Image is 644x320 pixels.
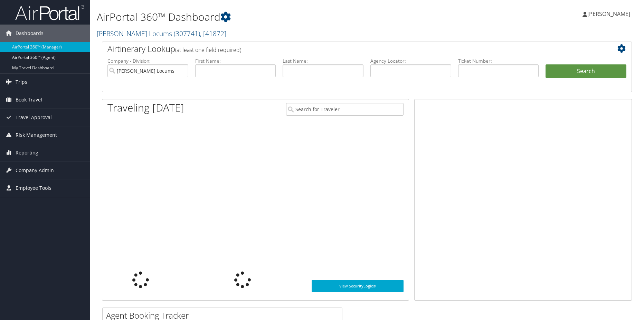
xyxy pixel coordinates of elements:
h1: Traveling [DATE] [107,100,184,115]
input: Search for Traveler [286,103,403,116]
h1: AirPortal 360™ Dashboard [97,10,457,24]
span: ( 307741 ) [174,29,200,38]
label: Ticket Number: [458,57,539,64]
span: Employee Tools [16,179,51,197]
a: View SecurityLogic® [312,280,404,292]
label: Last Name: [283,57,363,64]
span: Company Admin [16,162,54,179]
span: Reporting [16,144,38,161]
label: Company - Division: [107,57,188,64]
a: [PERSON_NAME] Locums [97,29,226,38]
span: Dashboards [16,25,44,42]
span: , [ 41872 ] [200,29,226,38]
a: [PERSON_NAME] [583,3,637,24]
span: [PERSON_NAME] [587,10,630,18]
span: Risk Management [16,126,57,144]
label: Agency Locator: [370,57,451,64]
button: Search [546,64,626,78]
span: Book Travel [16,91,42,108]
label: First Name: [195,57,276,64]
span: (at least one field required) [175,46,241,54]
span: Travel Approval [16,109,52,126]
span: Trips [16,73,27,91]
h2: Airtinerary Lookup [107,43,582,55]
img: airportal-logo.png [15,5,84,21]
